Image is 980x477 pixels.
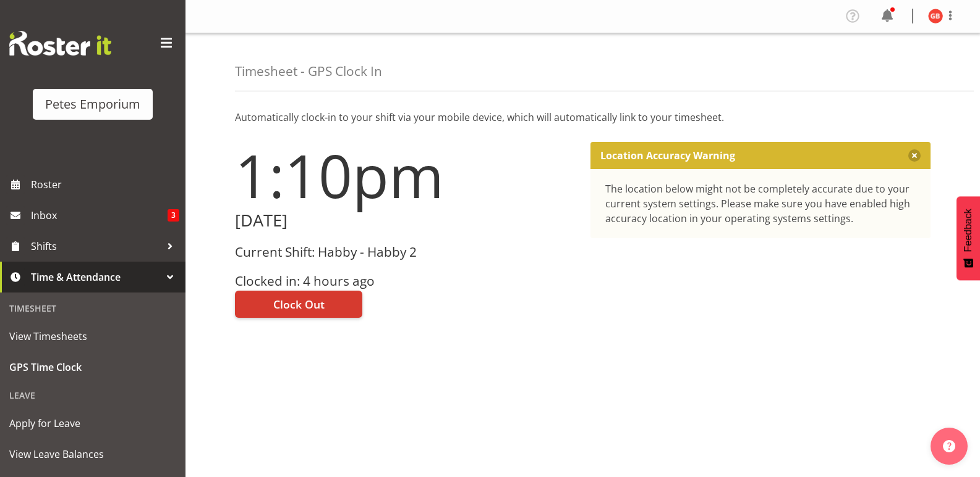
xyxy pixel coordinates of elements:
[235,211,576,230] h2: [DATE]
[9,327,176,346] span: View Timesheets
[3,352,182,383] a: GPS Time Clock
[928,9,943,23] img: gillian-byford11184.jpg
[963,209,974,252] span: Feedback
[235,245,576,259] h3: Current Shift: Habby - Habby 2
[3,321,182,352] a: View Timesheets
[9,414,176,433] span: Apply for Leave
[31,268,161,286] span: Time & Attendance
[168,209,179,222] span: 3
[3,439,182,470] a: View Leave Balances
[605,181,916,226] div: The location below might not be completely accurate due to your current system settings. Please m...
[9,445,176,463] span: View Leave Balances
[45,95,140,114] div: Petes Emporium
[3,383,182,408] div: Leave
[235,274,576,288] h3: Clocked in: 4 hours ago
[9,358,176,376] span: GPS Time Clock
[235,110,931,125] p: Automatically clock-in to your shift via your mobile device, which will automatically link to you...
[3,408,182,439] a: Apply for Leave
[273,296,325,312] span: Clock Out
[235,64,382,78] h4: Timesheet - GPS Clock In
[31,206,168,225] span: Inbox
[908,149,921,162] button: Close message
[600,149,735,162] p: Location Accuracy Warning
[235,291,362,318] button: Clock Out
[9,31,111,56] img: Rosterit website logo
[943,440,955,452] img: help-xxl-2.png
[31,237,161,255] span: Shifts
[3,296,182,321] div: Timesheet
[957,196,980,280] button: Feedback - Show survey
[31,175,179,194] span: Roster
[235,142,576,209] h1: 1:10pm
